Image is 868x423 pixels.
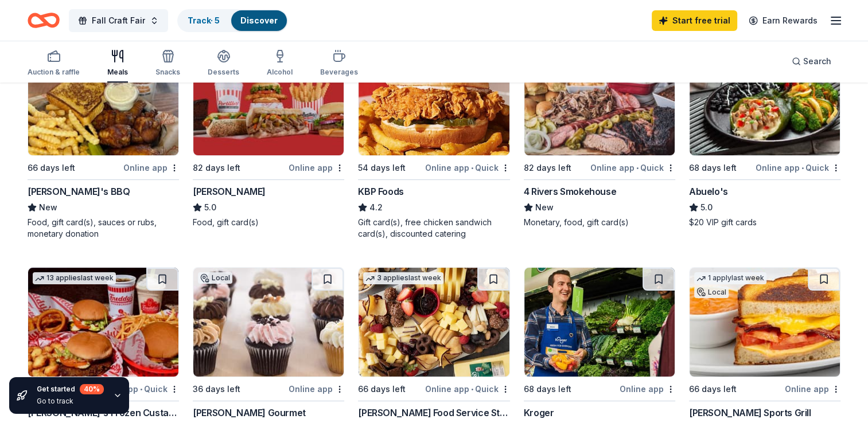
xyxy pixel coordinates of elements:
div: 13 applies last week [33,272,116,284]
img: Image for Gordon Food Service Store [359,268,509,377]
span: • [471,385,473,394]
div: KBP Foods [358,185,403,198]
button: Desserts [208,45,239,83]
a: Start free trial [652,10,737,31]
a: Earn Rewards [742,10,824,31]
button: Snacks [155,45,180,83]
a: Home [28,7,60,34]
div: Gift card(s), free chicken sandwich card(s), discounted catering [358,217,509,240]
img: Image for Abuelo's [690,46,840,155]
div: [PERSON_NAME] Gourmet [193,406,306,420]
div: [PERSON_NAME]'s BBQ [28,185,130,198]
button: Search [783,50,840,73]
div: 4 Rivers Smokehouse [524,185,616,198]
div: Beverages [320,68,358,77]
div: Online app Quick [425,382,510,396]
div: 82 days left [193,161,240,175]
div: Online app [785,382,840,396]
button: Beverages [320,45,358,83]
img: Image for Kroger [524,268,675,377]
div: 40 % [80,384,104,394]
a: Image for 4 Rivers Smokehouse4 applieslast weekLocal82 days leftOnline app•Quick4 Rivers Smokehou... [524,46,675,228]
div: 66 days left [28,161,75,175]
div: 1 apply last week [694,272,766,284]
button: Alcohol [267,45,293,83]
div: Kroger [524,406,554,420]
span: 5.0 [204,201,216,214]
div: Online app [289,382,344,396]
a: Image for Bubbaque's BBQ1 applylast weekLocal66 days leftOnline app[PERSON_NAME]'s BBQNewFood, gi... [28,46,179,240]
div: Go to track [37,397,104,406]
span: Search [803,54,831,68]
div: Local [198,272,232,284]
span: Fall Craft Fair [92,14,145,28]
div: Online app [123,160,179,175]
div: 36 days left [193,382,240,396]
div: Snacks [155,68,180,77]
a: Image for Portillo'sTop rated7 applieslast week82 days leftOnline app[PERSON_NAME]5.0Food, gift c... [193,46,344,228]
img: Image for Portillo's [193,46,344,155]
div: Online app Quick [590,160,675,175]
div: 68 days left [689,161,737,175]
div: Food, gift card(s) [193,217,344,228]
button: Meals [107,45,128,83]
button: Track· 5Discover [177,9,288,32]
div: Abuelo's [689,185,728,198]
div: [PERSON_NAME] Sports Grill [689,406,811,420]
span: New [535,201,554,214]
img: Image for Bubbaque's BBQ [28,46,178,155]
img: Image for Freddy's Frozen Custard & Steakburgers [28,268,178,377]
div: Meals [107,68,128,77]
div: 68 days left [524,382,571,396]
img: Image for 4 Rivers Smokehouse [524,46,675,155]
button: Auction & raffle [28,45,80,83]
div: [PERSON_NAME] Food Service Store [358,406,509,420]
a: Track· 5 [188,15,220,25]
a: Image for Abuelo's Top rated1 applylast week68 days leftOnline app•QuickAbuelo's5.0$20 VIP gift c... [689,46,840,228]
div: [PERSON_NAME] [193,185,266,198]
button: Fall Craft Fair [69,9,168,32]
span: • [636,163,639,173]
img: Image for Duffy's Sports Grill [690,268,840,377]
div: Online app [620,382,675,396]
div: 66 days left [689,382,737,396]
a: Image for KBP Foods5 applieslast week54 days leftOnline app•QuickKBP Foods4.2Gift card(s), free c... [358,46,509,240]
span: 4.2 [369,201,383,214]
span: • [801,163,804,173]
div: 54 days left [358,161,406,175]
div: Online app [289,160,344,175]
div: Desserts [208,68,239,77]
img: Image for Wright's Gourmet [193,268,344,377]
a: Discover [240,15,278,25]
div: $20 VIP gift cards [689,217,840,228]
img: Image for KBP Foods [359,46,509,155]
span: New [39,201,57,214]
div: 66 days left [358,382,406,396]
div: Monetary, food, gift card(s) [524,217,675,228]
div: Get started [37,384,104,394]
div: Online app Quick [425,160,510,175]
div: Alcohol [267,68,293,77]
div: Food, gift card(s), sauces or rubs, monetary donation [28,217,179,240]
span: 5.0 [700,201,713,214]
div: 82 days left [524,161,571,175]
div: Auction & raffle [28,68,80,77]
div: 3 applies last week [363,272,443,284]
span: • [471,163,473,173]
div: Local [694,287,729,298]
div: Online app Quick [756,160,840,175]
